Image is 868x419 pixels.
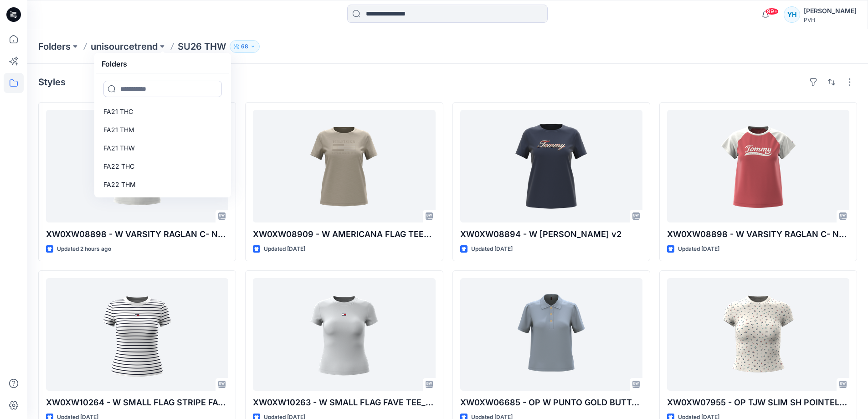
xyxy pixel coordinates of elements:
[46,278,228,391] a: XW0XW10264 - W SMALL FLAG STRIPE FAVE TEE_proto
[253,228,435,241] p: XW0XW08909 - W AMERICANA FLAG TEE_proto v2
[178,40,226,53] p: SU26 THW
[804,5,857,16] div: [PERSON_NAME]
[667,110,849,222] a: XW0XW08898 - W VARSITY RAGLAN C- NK SS TEE_fit
[253,110,435,222] a: XW0XW08909 - W AMERICANA FLAG TEE_proto v2
[765,8,779,15] span: 99+
[46,396,228,409] p: XW0XW10264 - W SMALL FLAG STRIPE FAVE TEE_proto
[98,139,227,157] a: FA21 THW
[460,110,642,222] a: XW0XW08894 - W SAMMY TEE_proto v2
[46,110,228,222] a: XW0XW08898 - W VARSITY RAGLAN C- NK SS TEE_3D fit 2
[98,121,227,139] a: FA21 THM
[230,40,260,53] button: 68
[241,41,248,52] p: 68
[667,396,849,409] p: XW0XW07955 - OP TJW SLIM SH POINTELLE AOP SS_fit
[38,40,71,53] a: Folders
[460,396,642,409] p: XW0XW06685 - OP W PUNTO GOLD BUTTON POLO_3D Fit 1
[460,228,642,241] p: XW0XW08894 - W [PERSON_NAME] v2
[667,228,849,241] p: XW0XW08898 - W VARSITY RAGLAN C- NK SS TEE_fit
[103,106,133,117] p: FA21 THC
[96,55,133,73] h5: Folders
[103,161,134,172] p: FA22 THC
[460,278,642,391] a: XW0XW06685 - OP W PUNTO GOLD BUTTON POLO_3D Fit 1
[98,157,227,176] a: FA22 THC
[667,278,849,391] a: XW0XW07955 - OP TJW SLIM SH POINTELLE AOP SS_fit
[57,244,111,254] p: Updated 2 hours ago
[103,143,135,154] p: FA21 THW
[471,244,513,254] p: Updated [DATE]
[103,124,134,135] p: FA21 THM
[98,103,227,121] a: FA21 THC
[103,179,136,190] p: FA22 THM
[46,228,228,241] p: XW0XW08898 - W VARSITY RAGLAN C- NK SS TEE_3D fit 2
[678,244,719,254] p: Updated [DATE]
[253,396,435,409] p: XW0XW10263 - W SMALL FLAG FAVE TEE_proto
[38,77,66,88] h4: Styles
[804,16,857,23] div: PVH
[253,278,435,391] a: XW0XW10263 - W SMALL FLAG FAVE TEE_proto
[91,40,158,53] a: unisourcetrend
[98,176,227,194] a: FA22 THM
[264,244,305,254] p: Updated [DATE]
[784,6,800,23] div: YH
